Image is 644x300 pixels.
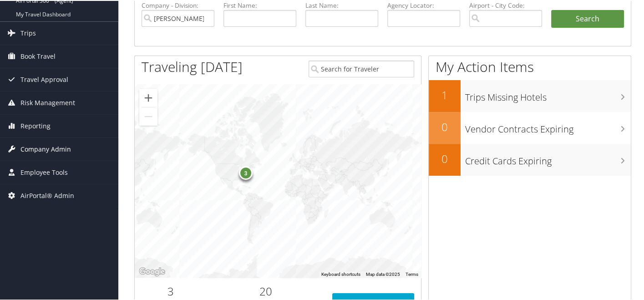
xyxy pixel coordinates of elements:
[139,88,157,106] button: Zoom in
[142,283,199,298] h2: 3
[20,44,56,67] span: Book Travel
[429,79,631,111] a: 1Trips Missing Hotels
[20,160,68,183] span: Employee Tools
[309,60,414,76] input: Search for Traveler
[20,21,36,44] span: Trips
[465,149,631,167] h3: Credit Cards Expiring
[429,86,461,102] h2: 1
[429,56,631,76] h1: My Action Items
[142,56,243,76] h1: Traveling [DATE]
[20,114,51,137] span: Reporting
[139,107,157,125] button: Zoom out
[406,271,418,276] a: Terms (opens in new tab)
[429,143,631,175] a: 0Credit Cards Expiring
[465,86,631,103] h3: Trips Missing Hotels
[551,9,624,27] button: Search
[465,117,631,135] h3: Vendor Contracts Expiring
[366,271,400,276] span: Map data ©2025
[213,283,319,298] h2: 20
[20,183,74,206] span: AirPortal® Admin
[20,91,75,113] span: Risk Management
[137,265,167,277] img: Google
[321,270,360,277] button: Keyboard shortcuts
[429,111,631,143] a: 0Vendor Contracts Expiring
[239,165,253,178] div: 3
[429,150,461,166] h2: 0
[137,265,167,277] a: Open this area in Google Maps (opens a new window)
[20,67,68,90] span: Travel Approval
[429,118,461,134] h2: 0
[20,137,71,160] span: Company Admin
